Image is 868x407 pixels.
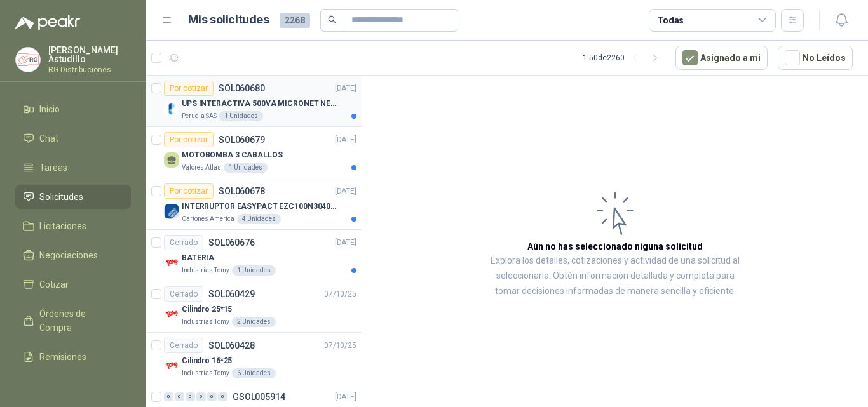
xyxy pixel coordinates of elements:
span: Órdenes de Compra [39,307,119,335]
div: Por cotizar [164,132,214,147]
h3: Aún no has seleccionado niguna solicitud [527,239,703,253]
p: SOL060428 [208,341,255,350]
a: Tareas [15,156,131,180]
span: Chat [39,131,58,145]
span: 2268 [280,13,310,28]
p: SOL060676 [208,238,255,247]
span: Remisiones [39,350,86,364]
div: Cerrado [164,338,203,353]
p: Cartones America [182,214,234,224]
p: Cilindro 25*15 [182,304,232,316]
a: Chat [15,126,131,150]
span: Inicio [39,102,60,116]
span: search [328,15,337,24]
span: Tareas [39,161,67,175]
a: Por cotizarSOL060680[DATE] Company LogoUPS INTERACTIVA 500VA MICRONET NEGRA MARCA: POWEST NICOMAR... [146,76,362,127]
a: Cotizar [15,272,131,297]
span: Licitaciones [39,219,86,233]
a: CerradoSOL06042907/10/25 Company LogoCilindro 25*15Industrias Tomy2 Unidades [146,281,362,333]
div: Cerrado [164,235,203,250]
a: Órdenes de Compra [15,302,131,340]
h1: Mis solicitudes [188,11,269,29]
a: Licitaciones [15,214,131,238]
p: RG Distribuciones [48,66,131,74]
p: UPS INTERACTIVA 500VA MICRONET NEGRA MARCA: POWEST NICOMAR [182,98,340,110]
a: Negociaciones [15,243,131,267]
span: Negociaciones [39,248,98,262]
p: MOTOBOMBA 3 CABALLOS [182,149,283,161]
div: Cerrado [164,286,203,302]
p: SOL060680 [219,84,265,93]
div: 4 Unidades [237,214,281,224]
button: No Leídos [778,46,853,70]
p: [DATE] [335,185,356,197]
button: Asignado a mi [675,46,768,70]
span: Cotizar [39,277,69,291]
div: 2 Unidades [232,317,276,327]
p: BATERIA [182,252,214,264]
p: [DATE] [335,134,356,146]
img: Logo peakr [15,15,80,30]
div: 1 Unidades [224,163,268,173]
div: 0 [218,392,227,401]
p: Valores Atlas [182,163,221,173]
a: CerradoSOL060676[DATE] Company LogoBATERIAIndustrias Tomy1 Unidades [146,230,362,281]
a: Remisiones [15,345,131,369]
p: 07/10/25 [324,340,356,352]
a: Solicitudes [15,185,131,209]
div: 0 [186,392,195,401]
img: Company Logo [164,255,179,270]
p: Industrias Tomy [182,368,229,378]
span: Solicitudes [39,190,83,204]
a: Por cotizarSOL060679[DATE] MOTOBOMBA 3 CABALLOSValores Atlas1 Unidades [146,127,362,178]
img: Company Logo [164,307,179,322]
p: Perugia SAS [182,111,217,121]
p: Industrias Tomy [182,317,229,327]
a: Inicio [15,97,131,121]
p: Cilindro 16*25 [182,355,232,367]
p: SOL060429 [208,290,255,298]
div: Todas [657,13,684,27]
div: 0 [196,392,206,401]
div: 0 [164,392,173,401]
p: Industrias Tomy [182,265,229,276]
a: CerradoSOL06042807/10/25 Company LogoCilindro 16*25Industrias Tomy6 Unidades [146,333,362,384]
p: SOL060678 [219,187,265,196]
div: 1 Unidades [232,265,276,276]
div: 0 [175,392,184,401]
p: [PERSON_NAME] Astudillo [48,46,131,63]
img: Company Logo [164,358,179,373]
div: Por cotizar [164,81,214,96]
p: SOL060679 [219,135,265,144]
p: GSOL005914 [233,392,285,401]
p: [DATE] [335,391,356,403]
a: Configuración [15,374,131,398]
img: Company Logo [16,48,40,72]
p: Explora los detalles, cotizaciones y actividad de una solicitud al seleccionarla. Obtén informaci... [489,253,741,299]
a: Por cotizarSOL060678[DATE] Company LogoINTERRUPTOR EASYPACT EZC100N3040C 40AMP 25K [PERSON_NAME]C... [146,178,362,230]
div: 1 Unidades [219,111,263,121]
img: Company Logo [164,101,179,116]
p: [DATE] [335,83,356,95]
p: 07/10/25 [324,288,356,300]
div: 1 - 50 de 2260 [583,48,665,68]
p: [DATE] [335,237,356,249]
div: 0 [207,392,217,401]
p: INTERRUPTOR EASYPACT EZC100N3040C 40AMP 25K [PERSON_NAME] [182,201,340,213]
div: 6 Unidades [232,368,276,378]
img: Company Logo [164,204,179,219]
div: Por cotizar [164,183,214,199]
